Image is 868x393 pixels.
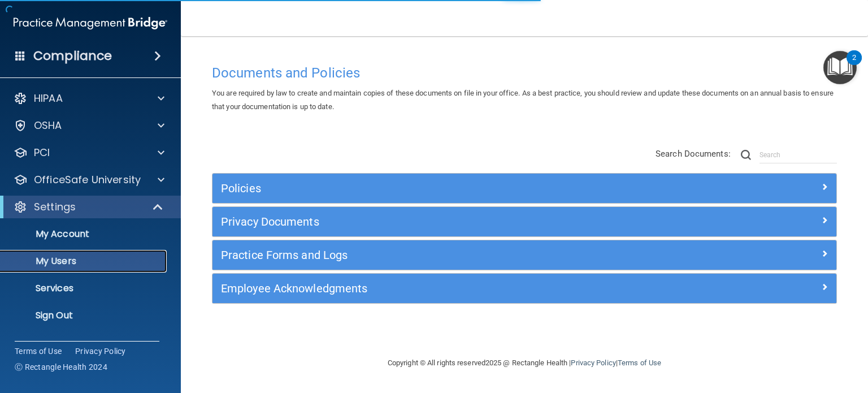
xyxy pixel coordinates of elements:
a: Policies [221,179,828,197]
p: OSHA [34,119,62,132]
a: OfficeSafe University [14,173,164,187]
div: Copyright © All rights reserved 2025 @ Rectangle Health | | [318,345,731,381]
button: Open Resource Center, 2 new notifications [823,51,857,84]
a: Privacy Policy [75,346,126,357]
span: Ⓒ Rectangle Health 2024 [15,361,107,373]
h5: Practice Forms and Logs [221,249,672,261]
a: Employee Acknowledgments [221,279,828,297]
a: Privacy Documents [221,213,828,231]
p: Services [7,283,162,294]
img: ic-search.3b580494.png [741,150,751,160]
a: HIPAA [14,92,164,105]
p: OfficeSafe University [34,173,141,187]
p: My Users [7,256,162,267]
h4: Documents and Policies [212,66,837,80]
a: Practice Forms and Logs [221,246,828,264]
img: PMB logo [14,12,167,34]
div: 2 [852,58,856,72]
a: OSHA [14,119,164,132]
a: PCI [14,146,164,159]
a: Settings [14,200,164,214]
p: PCI [34,146,50,159]
p: My Account [7,228,162,240]
input: Search [759,146,837,163]
h5: Employee Acknowledgments [221,282,672,295]
h5: Policies [221,182,672,195]
a: Terms of Use [618,359,661,367]
h5: Privacy Documents [221,215,672,228]
p: HIPAA [34,92,63,105]
iframe: Drift Widget Chat Controller [811,315,854,358]
span: Search Documents: [656,149,731,159]
h4: Compliance [33,48,112,64]
span: You are required by law to create and maintain copies of these documents on file in your office. ... [212,89,834,111]
a: Privacy Policy [571,359,615,367]
a: Terms of Use [15,346,62,357]
p: Sign Out [7,310,162,321]
p: Settings [34,200,76,214]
